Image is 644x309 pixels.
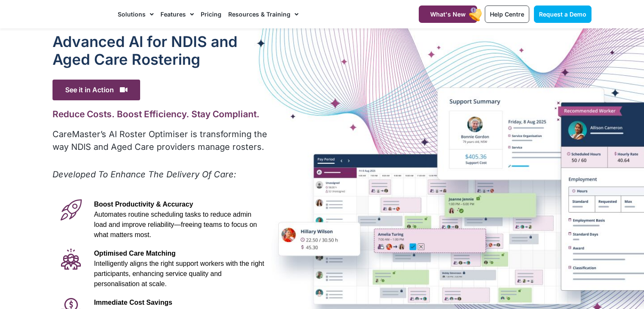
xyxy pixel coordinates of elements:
span: Request a Demo [539,11,586,18]
img: CareMaster Logo [52,8,109,21]
a: What's New [419,6,477,23]
a: Request a Demo [534,6,591,23]
a: Help Centre [485,6,529,23]
span: Intelligently aligns the right support workers with the right participants, enhancing service qua... [94,260,264,287]
span: Immediate Cost Savings [94,299,172,306]
h1: Advanced Al for NDIS and Aged Care Rostering [53,33,269,68]
span: Optimised Care Matching [94,250,176,257]
span: Boost Productivity & Accuracy [94,201,193,208]
p: CareMaster’s AI Roster Optimiser is transforming the way NDIS and Aged Care providers manage rost... [53,128,269,153]
span: Help Centre [490,11,524,18]
span: See it in Action [53,80,140,100]
em: Developed To Enhance The Delivery Of Care: [53,169,236,179]
span: Automates routine scheduling tasks to reduce admin load and improve reliability—freeing teams to ... [94,211,257,238]
span: What's New [430,11,466,18]
h2: Reduce Costs. Boost Efficiency. Stay Compliant. [53,109,269,119]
